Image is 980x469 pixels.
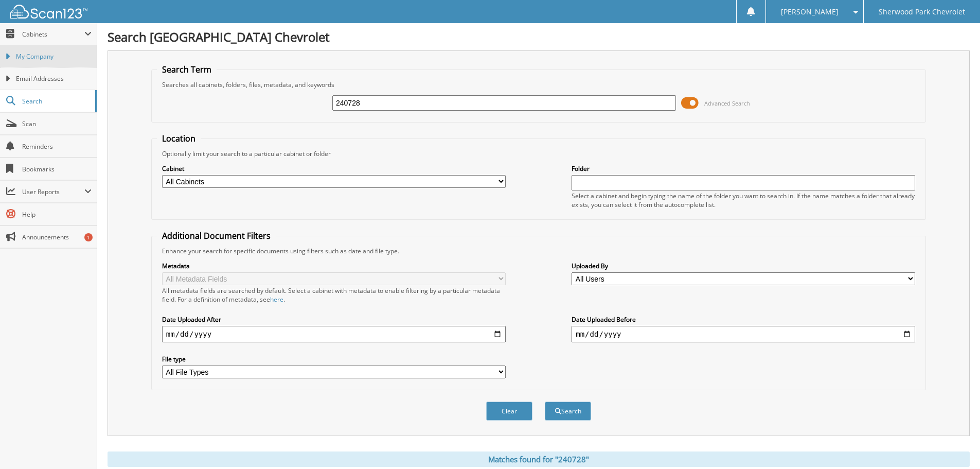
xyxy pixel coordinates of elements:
label: Cabinet [162,164,506,173]
div: All metadata fields are searched by default. Select a cabinet with metadata to enable filtering b... [162,286,506,304]
label: Date Uploaded Before [572,315,915,324]
label: Metadata [162,262,506,270]
label: Date Uploaded After [162,315,506,324]
button: Clear [486,402,532,421]
span: Advanced Search [704,99,750,107]
legend: Additional Document Filters [157,230,276,241]
button: Search [545,402,591,421]
div: Enhance your search for specific documents using filters such as date and file type. [157,247,920,255]
img: scan123-logo-white.svg [10,5,87,19]
div: Matches found for "240728" [108,451,970,467]
span: Search [22,97,90,106]
span: Email Addresses [16,74,92,83]
legend: Search Term [157,64,217,75]
h1: Search [GEOGRAPHIC_DATA] Chevrolet [108,28,970,45]
span: Cabinets [22,30,84,39]
label: Folder [572,164,915,173]
label: Uploaded By [572,262,915,270]
div: Optionally limit your search to a particular cabinet or folder [157,149,920,158]
div: Searches all cabinets, folders, files, metadata, and keywords [157,80,920,89]
span: User Reports [22,187,84,196]
a: here [270,295,283,304]
input: start [162,326,506,342]
span: Reminders [22,142,92,151]
span: Bookmarks [22,165,92,173]
span: Help [22,210,92,219]
div: 1 [84,233,93,241]
span: [PERSON_NAME] [781,9,839,15]
div: Select a cabinet and begin typing the name of the folder you want to search in. If the name match... [572,192,915,209]
span: Sherwood Park Chevrolet [879,9,965,15]
span: Scan [22,119,92,128]
iframe: Chat Widget [929,420,980,469]
span: My Company [16,52,92,61]
span: Announcements [22,233,92,241]
input: end [572,326,915,342]
legend: Location [157,133,201,144]
label: File type [162,355,506,363]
